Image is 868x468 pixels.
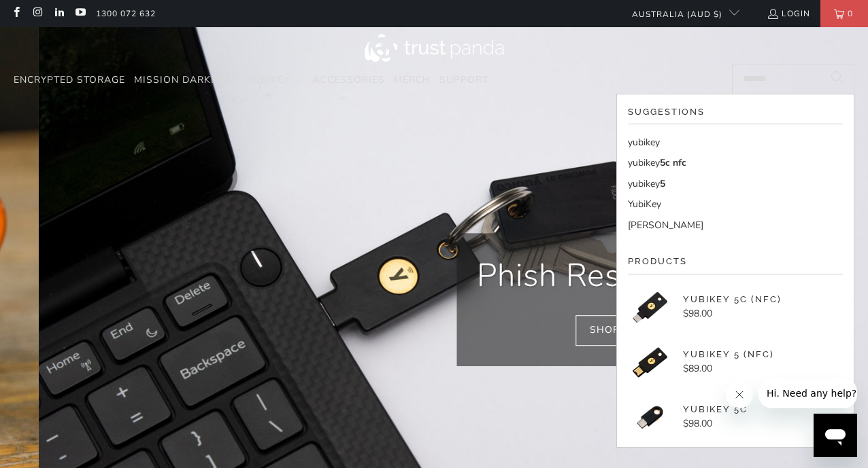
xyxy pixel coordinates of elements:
a: YubiKey 5C (NFC) - Trust Panda YubiKey 5C (NFC) $98.00 [628,285,843,329]
input: Search... [732,65,854,94]
p: YubiKey 5C (NFC) [683,293,782,306]
img: Trust Panda Australia [365,34,504,62]
h2: Suggestions [628,105,843,125]
span: Merch [394,73,431,86]
a: yubikey [628,135,843,150]
a: YubiKey 5C - Trust Panda YubiKey 5C $98.00 [628,395,843,439]
a: Trust Panda Australia on YouTube [74,8,86,19]
a: yubikey5c nfc [628,156,843,170]
iframe: Button to launch messaging window [814,414,857,457]
a: Encrypted Storage [14,65,125,96]
p: YubiKey 5 (NFC) [683,348,774,361]
img: YubiKey 5C - Trust Panda [628,395,672,439]
h2: Products [628,255,843,274]
span: Encrypted Storage [14,73,125,86]
img: YubiKey 5C (NFC) - Trust Panda [628,285,672,329]
span: $89.00 [683,362,712,375]
button: Search [820,65,854,94]
a: Mission Darkness [134,65,238,96]
span: 5c nfc [660,156,686,169]
a: Merch [394,65,431,96]
a: 1300 072 632 [96,6,156,21]
p: Phish Resistant MFA [477,254,779,299]
span: Accessories [313,73,385,86]
a: YubiKey 5 (NFC) - Trust Panda YubiKey 5 (NFC) $89.00 [628,340,843,384]
mark: yubikey [628,156,660,169]
iframe: Message from company [758,378,857,408]
a: Support [439,65,488,96]
a: Trust Panda Australia on Instagram [31,8,43,19]
a: YubiKey [628,197,843,212]
a: Trust Panda Australia on LinkedIn [53,8,65,19]
nav: Translation missing: en.navigation.header.main_nav [14,65,488,96]
a: Accessories [313,65,385,96]
img: YubiKey 5 (NFC) - Trust Panda [628,340,672,384]
span: $98.00 [683,417,712,430]
a: Trust Panda Australia on Facebook [10,8,22,19]
p: YubiKey 5C [683,403,748,416]
iframe: Close message [726,381,753,408]
mark: yubikey [628,177,660,190]
span: YubiKey [247,73,290,86]
span: 5 [660,177,665,190]
span: Support [439,73,488,86]
span: Mission Darkness [134,73,238,86]
a: yubikey5 [628,177,843,192]
mark: yubikey [628,136,660,149]
a: Shop YubiKey [575,315,680,346]
summary: YubiKey [247,65,304,96]
span: $98.00 [683,307,712,320]
a: [PERSON_NAME] [628,218,843,233]
a: Login [767,6,810,21]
